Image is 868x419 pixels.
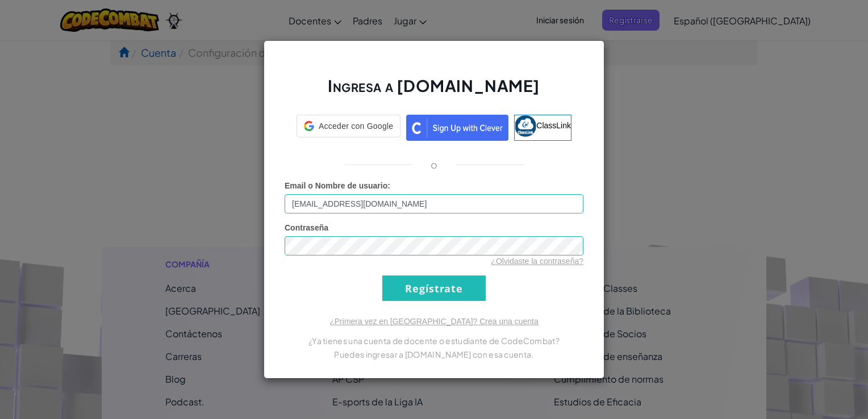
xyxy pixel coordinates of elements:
[297,115,400,137] div: Acceder con Google
[515,115,536,137] img: classlink-logo-small.png
[382,275,486,301] input: Regístrate
[491,257,583,266] a: ¿Olvidaste la contraseña?
[536,121,571,130] span: ClassLink
[431,158,437,171] p: o
[297,115,400,141] a: Acceder con Google
[285,75,583,108] h2: Ingresa a [DOMAIN_NAME]
[285,181,387,190] span: Email o Nombre de usuario
[285,347,583,361] p: Puedes ingresar a [DOMAIN_NAME] con esa cuenta.
[285,334,583,347] p: ¿Ya tienes una cuenta de docente o estudiante de CodeCombat?
[329,317,539,326] a: ¿Primera vez en [GEOGRAPHIC_DATA]? Crea una cuenta
[319,120,393,132] span: Acceder con Google
[285,180,390,191] label: :
[285,223,328,232] span: Contraseña
[406,115,508,141] img: clever_sso_button@2x.png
